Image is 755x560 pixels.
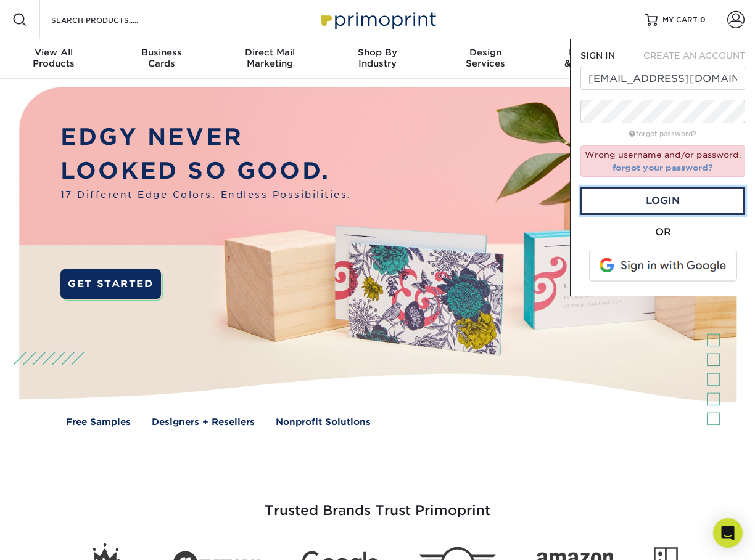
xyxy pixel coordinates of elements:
a: Free Samples [66,415,131,429]
div: & Templates [539,47,647,69]
span: Design [431,47,539,58]
p: EDGY NEVER [60,120,352,154]
a: Nonprofit Solutions [276,415,371,429]
a: DesignServices [431,39,539,79]
span: Shop By [324,47,432,58]
input: SEARCH PRODUCTS..... [50,12,170,27]
h3: Trusted Brands Trust Primoprint [17,473,738,534]
span: MY CART [662,15,698,25]
p: LOOKED SO GOOD. [60,154,352,188]
div: Wrong username and/or password. [580,145,745,177]
a: BusinessCards [108,39,216,79]
a: Designers + Resellers [152,415,255,429]
div: Industry [324,47,432,69]
span: CREATE AN ACCOUNT [643,51,745,60]
span: 0 [700,15,706,24]
a: Resources& Templates [539,39,647,79]
div: Open Intercom Messenger [713,518,743,548]
a: GET STARTED [60,269,161,299]
a: Direct MailMarketing [216,39,324,79]
div: Marketing [216,47,324,69]
a: forgot password? [629,130,696,138]
a: Shop ByIndustry [324,39,432,79]
div: Services [431,47,539,69]
a: Login [580,187,745,215]
img: Primoprint [316,6,439,33]
div: Cards [108,47,216,69]
span: Resources [539,47,647,58]
input: Email [580,67,745,90]
span: 17 Different Edge Colors. Endless Possibilities. [60,188,352,201]
a: forgot your password? [613,163,713,172]
span: Direct Mail [216,47,324,58]
span: Business [108,47,216,58]
iframe: Google Customer Reviews [3,522,105,556]
div: OR [580,225,745,240]
span: SIGN IN [580,51,615,60]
